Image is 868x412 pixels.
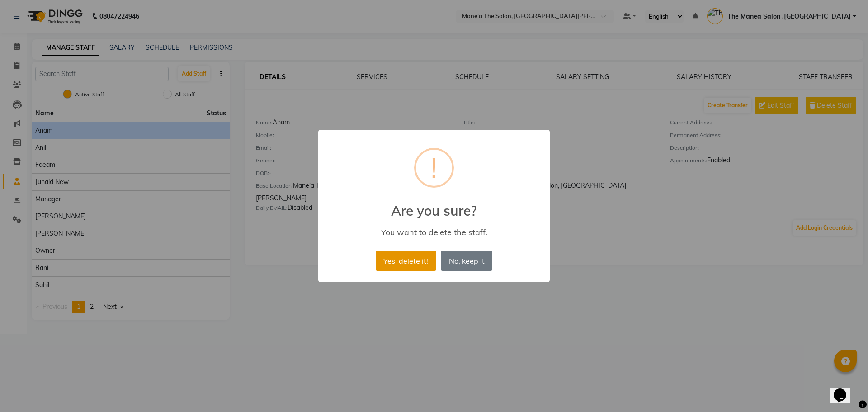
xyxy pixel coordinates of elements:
[431,150,437,186] div: !
[318,192,550,219] h2: Are you sure?
[376,251,436,271] button: Yes, delete it!
[830,376,859,403] iframe: chat widget
[331,227,537,237] div: You want to delete the staff.
[441,251,492,271] button: No, keep it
